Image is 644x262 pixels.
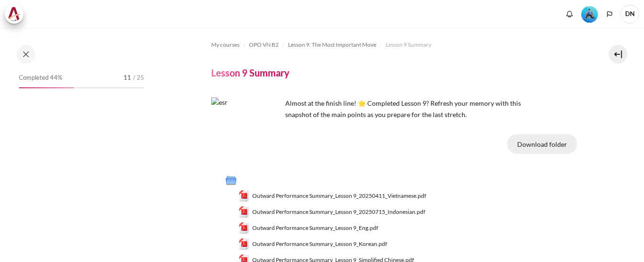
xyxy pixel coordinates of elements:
img: Outward Performance Summary_Lesson 9_20250411_Vietnamese.pdf [239,190,250,202]
span: Outward Performance Summary_Lesson 9_20250411_Vietnamese.pdf [252,192,426,200]
span: Outward Performance Summary_Lesson 9_Korean.pdf [252,240,387,248]
span: My courses [211,41,239,49]
a: Outward Performance Summary_Lesson 9_20250411_Vietnamese.pdfOutward Performance Summary_Lesson 9_... [239,190,427,202]
span: OPO VN B2 [249,41,279,49]
img: Outward Performance Summary_Lesson 9_Korean.pdf [239,238,250,250]
a: User menu [620,5,639,24]
span: Outward Performance Summary_Lesson 9_Eng.pdf [252,224,378,232]
span: Lesson 9: The Most Important Move [288,41,376,49]
div: Show notification window with no new notifications [562,7,577,21]
img: esr [211,97,282,168]
div: 44% [19,87,74,88]
span: 11 [124,73,131,83]
nav: Navigation bar [211,37,577,52]
a: OPO VN B2 [249,39,279,51]
a: Outward Performance Summary_Lesson 9_20250715_Indonesian.pdfOutward Performance Summary_Lesson 9_... [239,206,426,218]
span: / 25 [133,73,144,83]
button: Languages [603,7,617,21]
button: Download folder [507,134,577,154]
div: Level #3 [581,5,598,23]
a: Lesson 9 Summary [386,39,431,51]
span: Almost at the finish line! 🌟 Completed Lesson 9? Refresh your memory with this snapshot of the ma... [285,99,521,118]
span: Outward Performance Summary_Lesson 9_20250715_Indonesian.pdf [252,208,425,216]
img: Outward Performance Summary_Lesson 9_20250715_Indonesian.pdf [239,206,250,218]
span: Completed 44% [19,73,62,83]
a: My courses [211,39,239,51]
img: Level #3 [581,6,598,23]
img: Architeck [8,7,21,21]
a: Outward Performance Summary_Lesson 9_Korean.pdfOutward Performance Summary_Lesson 9_Korean.pdf [239,238,388,250]
h4: Lesson 9 Summary [211,67,289,79]
span: Lesson 9 Summary [386,41,431,49]
img: Outward Performance Summary_Lesson 9_Eng.pdf [239,222,250,234]
a: Lesson 9: The Most Important Move [288,39,376,51]
a: Architeck Architeck [5,5,28,24]
a: Outward Performance Summary_Lesson 9_Eng.pdfOutward Performance Summary_Lesson 9_Eng.pdf [239,222,379,234]
span: DN [620,5,639,24]
a: Level #3 [578,5,602,23]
